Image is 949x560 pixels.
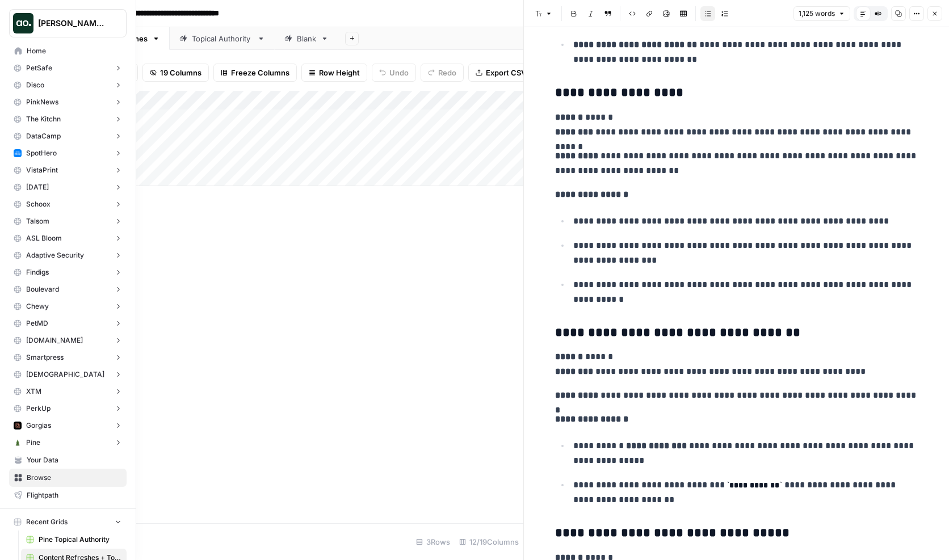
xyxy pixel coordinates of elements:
button: Boulevard [9,281,127,298]
button: ASL Bloom [9,230,127,247]
a: Blank [275,27,338,50]
button: PetMD [9,315,127,332]
button: [DEMOGRAPHIC_DATA] [9,366,127,383]
span: ASL Bloom [26,233,62,243]
span: Talsom [26,216,49,226]
button: Freeze Columns [213,64,297,82]
span: Row Height [319,67,360,78]
button: 19 Columns [142,64,209,82]
button: Pine [9,434,127,451]
button: Talsom [9,213,127,230]
button: Recent Grids [9,513,127,530]
span: Redo [438,67,456,78]
button: PinkNews [9,94,127,111]
img: dm7txshh430fvrbowepo0io96xoy [14,439,22,447]
button: VistaPrint [9,162,127,179]
span: Your Data [27,455,121,465]
span: Home [27,46,121,56]
span: 19 Columns [160,67,201,78]
a: Your Data [9,451,127,469]
a: Topical Authority [170,27,275,50]
button: Export CSV [468,64,534,82]
span: VistaPrint [26,165,58,175]
span: PinkNews [26,97,58,107]
div: 3 Rows [411,533,455,551]
button: Adaptive Security [9,247,127,264]
span: XTM [26,386,41,397]
span: Boulevard [26,284,59,294]
span: [DATE] [26,182,49,192]
span: SpotHero [26,148,57,158]
img: Nick's Workspace Logo [13,13,33,33]
span: Export CSV [486,67,526,78]
span: Browse [27,473,121,483]
span: Smartpress [26,352,64,363]
span: Findigs [26,267,49,277]
button: Redo [421,64,464,82]
button: 1,125 words [793,6,850,21]
button: Smartpress [9,349,127,366]
img: u20wvflawzkod5jeh0x6rufk0gvl [14,149,22,157]
button: Schoox [9,196,127,213]
span: Undo [389,67,409,78]
button: Disco [9,77,127,94]
span: The Kitchn [26,114,61,124]
button: Gorgias [9,417,127,434]
button: The Kitchn [9,111,127,128]
span: Gorgias [26,420,51,431]
span: 1,125 words [799,9,835,19]
a: Browse [9,469,127,487]
span: Chewy [26,301,49,311]
button: Workspace: Nick's Workspace [9,9,127,37]
span: Recent Grids [26,517,68,527]
span: DataCamp [26,131,61,141]
span: Disco [26,80,44,90]
a: Home [9,42,127,60]
span: Flightpath [27,490,121,500]
button: Row Height [301,64,367,82]
span: [DEMOGRAPHIC_DATA] [26,369,104,380]
button: SpotHero [9,145,127,162]
button: DataCamp [9,128,127,145]
button: [DOMAIN_NAME] [9,332,127,349]
span: Adaptive Security [26,250,84,260]
img: a3dpw43elaxzrvw23siemf1bj9ym [14,422,22,430]
button: PetSafe [9,60,127,77]
span: Pine [26,437,40,448]
div: 12/19 Columns [455,533,523,551]
button: Undo [372,64,416,82]
span: Schoox [26,199,51,209]
button: Chewy [9,298,127,315]
button: PerkUp [9,400,127,417]
span: Freeze Columns [231,67,289,78]
button: XTM [9,383,127,400]
button: Findigs [9,264,127,281]
span: PetMD [26,318,48,329]
div: Topical Authority [192,33,253,44]
a: Pine Topical Authority [21,530,127,549]
a: Flightpath [9,486,127,504]
span: Pine Topical Authority [39,534,121,545]
span: [DOMAIN_NAME] [26,335,83,346]
button: [DATE] [9,179,127,196]
span: PerkUp [26,403,51,414]
div: Blank [297,33,316,44]
span: [PERSON_NAME]'s Workspace [38,18,107,29]
span: PetSafe [26,63,52,73]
